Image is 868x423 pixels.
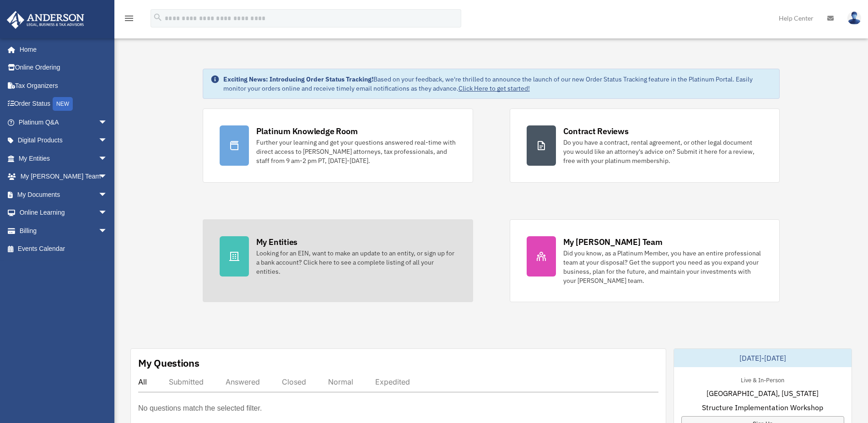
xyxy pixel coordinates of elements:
div: Closed [282,377,306,386]
div: My [PERSON_NAME] Team [563,236,663,248]
div: NEW [53,97,73,111]
p: No questions match the selected filter. [138,402,262,415]
div: Contract Reviews [563,125,629,137]
strong: Exciting News: Introducing Order Status Tracking! [223,75,373,83]
a: Platinum Q&Aarrow_drop_down [6,113,121,131]
img: User Pic [847,11,861,25]
span: arrow_drop_down [98,113,117,132]
a: Platinum Knowledge Room Further your learning and get your questions answered real-time with dire... [203,108,473,183]
a: Billingarrow_drop_down [6,222,121,240]
div: My Entities [256,236,297,248]
div: Platinum Knowledge Room [256,125,358,137]
div: Based on your feedback, we're thrilled to announce the launch of our new Order Status Tracking fe... [223,75,772,93]
div: Live & In-Person [733,374,792,384]
a: Contract Reviews Do you have a contract, rental agreement, or other legal document you would like... [510,108,780,183]
span: [GEOGRAPHIC_DATA], [US_STATE] [706,388,819,399]
div: All [138,377,147,386]
a: menu [124,16,135,24]
a: Home [6,40,117,59]
div: My Questions [138,356,199,370]
div: Answered [226,377,260,386]
div: Submitted [169,377,204,386]
span: arrow_drop_down [98,149,117,168]
span: arrow_drop_down [98,222,117,240]
span: arrow_drop_down [98,168,117,186]
div: Looking for an EIN, want to make an update to an entity, or sign up for a bank account? Click her... [256,249,456,276]
a: My [PERSON_NAME] Team Did you know, as a Platinum Member, you have an entire professional team at... [510,219,780,302]
span: Structure Implementation Workshop [702,402,823,413]
span: arrow_drop_down [98,131,117,150]
a: Order StatusNEW [6,95,121,114]
a: Online Ordering [6,59,121,77]
a: My Entities Looking for an EIN, want to make an update to an entity, or sign up for a bank accoun... [203,219,473,302]
a: Digital Productsarrow_drop_down [6,131,121,150]
i: search [153,12,163,22]
div: Expedited [375,377,410,386]
img: Anderson Advisors Platinum Portal [4,11,87,29]
a: My Documentsarrow_drop_down [6,185,121,204]
div: Did you know, as a Platinum Member, you have an entire professional team at your disposal? Get th... [563,249,763,285]
div: Do you have a contract, rental agreement, or other legal document you would like an attorney's ad... [563,138,763,165]
div: Normal [328,377,353,386]
a: My Entitiesarrow_drop_down [6,149,121,168]
div: Further your learning and get your questions answered real-time with direct access to [PERSON_NAM... [256,138,456,165]
a: Tax Organizers [6,76,121,95]
span: arrow_drop_down [98,204,117,222]
div: [DATE]-[DATE] [674,349,852,367]
a: My [PERSON_NAME] Teamarrow_drop_down [6,168,121,186]
a: Events Calendar [6,240,121,258]
i: menu [124,13,135,24]
a: Click Here to get started! [458,84,530,92]
span: arrow_drop_down [98,185,117,204]
a: Online Learningarrow_drop_down [6,204,121,222]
